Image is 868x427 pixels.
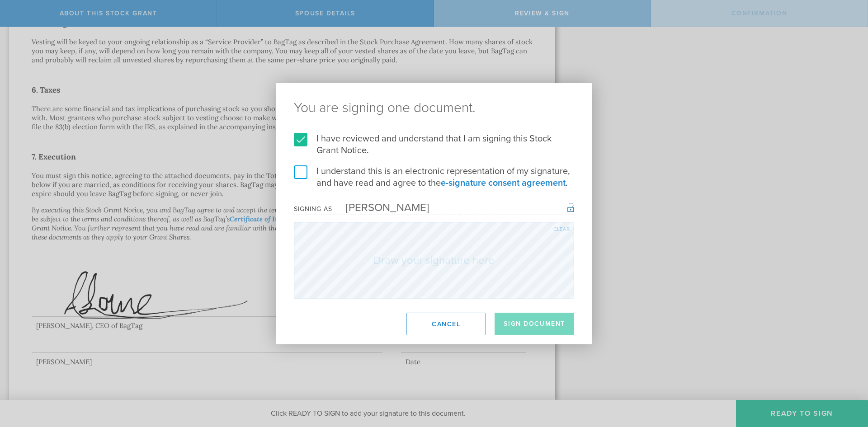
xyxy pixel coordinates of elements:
[294,205,332,213] div: Signing as
[332,201,429,214] div: [PERSON_NAME]
[294,165,574,189] label: I understand this is an electronic representation of my signature, and have read and agree to the .
[294,101,574,115] ng-pluralize: You are signing one document.
[406,313,486,335] button: Cancel
[294,133,574,156] label: I have reviewed and understand that I am signing this Stock Grant Notice.
[495,313,574,335] button: Sign Document
[441,178,566,188] a: e-signature consent agreement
